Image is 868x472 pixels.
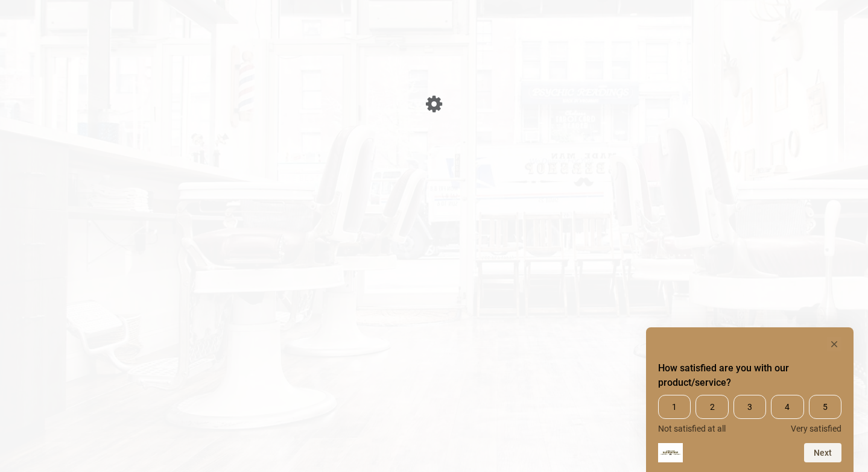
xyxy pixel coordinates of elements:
[695,395,728,419] span: 2
[771,395,803,419] span: 4
[658,424,726,433] span: Not satisfied at all
[658,395,841,433] div: How satisfied are you with our product/service? Select an option from 1 to 5, with 1 being Not sa...
[658,361,841,390] h2: How satisfied are you with our product/service? Select an option from 1 to 5, with 1 being Not sa...
[804,443,841,462] button: Next question
[791,424,841,433] span: Very satisfied
[733,395,766,419] span: 3
[658,337,841,462] div: How satisfied are you with our product/service? Select an option from 1 to 5, with 1 being Not sa...
[658,395,691,419] span: 1
[827,337,841,351] button: Hide survey
[809,395,841,419] span: 5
